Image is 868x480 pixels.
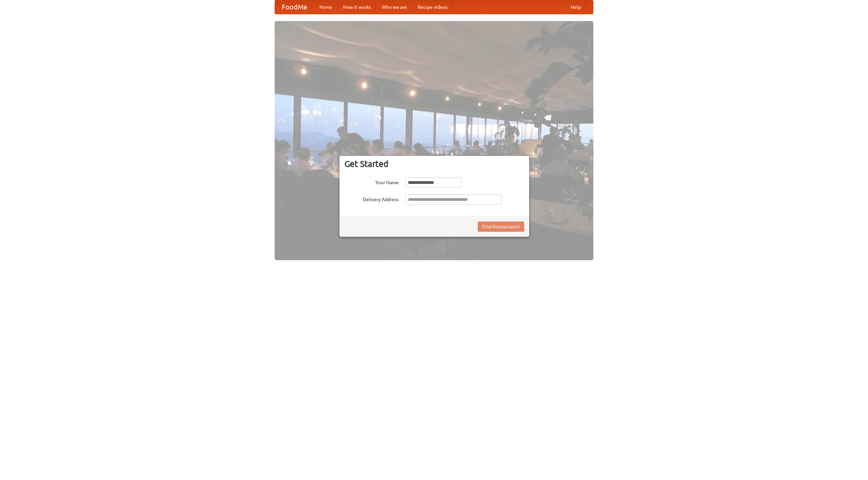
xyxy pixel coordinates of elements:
a: Help [565,0,586,14]
button: Find Restaurants! [478,222,524,232]
label: Delivery Address [344,194,399,203]
label: Your Name [344,177,399,186]
a: How it works [338,0,376,14]
a: Recipe videos [412,0,453,14]
h3: Get Started [344,159,524,169]
a: Who we are [376,0,412,14]
a: Home [314,0,338,14]
a: FoodMe [275,0,314,14]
